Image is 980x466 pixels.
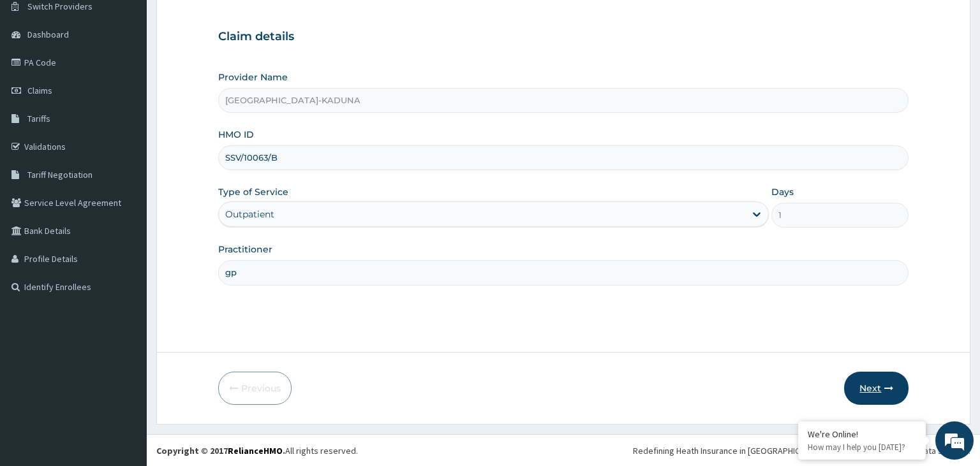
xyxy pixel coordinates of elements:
[74,147,176,276] span: We're online!
[218,145,909,170] input: Enter HMO ID
[808,442,916,453] p: How may I help you today?
[27,85,52,96] span: Claims
[228,445,283,456] a: RelianceHMO
[225,208,274,221] div: Outpatient
[156,445,285,456] strong: Copyright © 2017 .
[27,169,93,180] span: Tariff Negotiation
[24,64,52,96] img: d_794563401_company_1708531726252_794563401
[771,186,794,198] label: Days
[6,321,243,366] textarea: Type your message and hit 'Enter'
[218,372,292,405] button: Previous
[27,29,69,40] span: Dashboard
[218,128,254,141] label: HMO ID
[218,71,288,84] label: Provider Name
[218,243,272,256] label: Practitioner
[844,372,909,405] button: Next
[209,6,240,37] div: Minimize live chat window
[218,260,909,285] input: Enter Name
[27,113,50,124] span: Tariffs
[27,1,93,12] span: Switch Providers
[633,444,970,457] div: Redefining Heath Insurance in [GEOGRAPHIC_DATA] using Telemedicine and Data Science!
[66,71,214,88] div: Chat with us now
[218,30,909,44] h3: Claim details
[218,186,288,198] label: Type of Service
[808,428,916,440] div: We're Online!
